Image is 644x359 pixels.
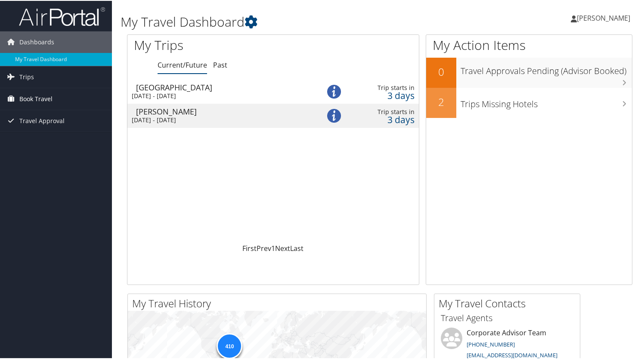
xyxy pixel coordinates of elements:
span: Book Travel [19,87,53,109]
div: [DATE] - [DATE] [132,91,307,99]
h1: My Trips [134,35,291,53]
h3: Travel Approvals Pending (Advisor Booked) [461,60,632,76]
a: Prev [257,243,271,252]
span: Trips [19,65,34,87]
div: [PERSON_NAME] [136,107,311,115]
div: 410 [217,332,242,358]
span: Dashboards [19,31,54,52]
h3: Travel Agents [441,311,573,323]
a: Past [213,59,227,69]
a: First [242,243,257,252]
h2: My Travel History [132,295,426,310]
a: 2Trips Missing Hotels [426,87,632,117]
a: 0Travel Approvals Pending (Advisor Booked) [426,57,632,87]
h2: My Travel Contacts [439,295,580,310]
div: Trip starts in [353,83,415,91]
h1: My Action Items [426,35,632,53]
a: Current/Future [158,59,207,69]
a: [EMAIL_ADDRESS][DOMAIN_NAME] [467,350,557,358]
a: Next [275,243,290,252]
div: [DATE] - [DATE] [132,115,307,123]
div: Trip starts in [353,107,415,115]
img: alert-flat-solid-info.png [327,108,341,122]
div: [GEOGRAPHIC_DATA] [136,83,311,90]
h2: 0 [426,64,456,78]
div: 3 days [353,115,415,123]
span: [PERSON_NAME] [577,12,630,22]
img: airportal-logo.png [19,6,105,26]
a: 1 [271,243,275,252]
span: Travel Approval [19,109,65,131]
img: alert-flat-solid-info.png [327,84,341,98]
div: 3 days [353,91,415,99]
h3: Trips Missing Hotels [461,93,632,109]
a: [PHONE_NUMBER] [467,340,515,347]
h2: 2 [426,94,456,108]
h1: My Travel Dashboard [121,12,466,30]
a: Last [290,243,303,252]
a: [PERSON_NAME] [571,4,639,30]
